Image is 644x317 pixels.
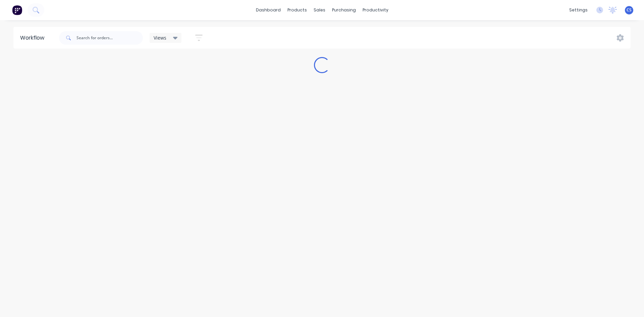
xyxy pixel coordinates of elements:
[329,5,359,15] div: purchasing
[76,31,143,45] input: Search for orders...
[566,5,591,15] div: settings
[12,5,22,15] img: Factory
[310,5,329,15] div: sales
[627,7,632,13] span: CS
[154,34,166,41] span: Views
[253,5,284,15] a: dashboard
[20,34,48,42] div: Workflow
[284,5,310,15] div: products
[359,5,392,15] div: productivity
